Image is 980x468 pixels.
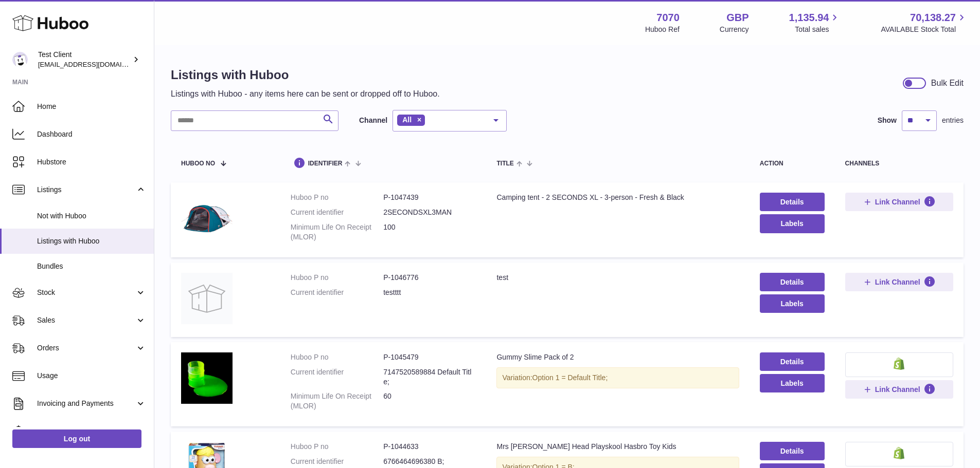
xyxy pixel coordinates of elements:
[37,426,146,436] span: Cases
[383,352,476,362] dd: P-1045479
[795,25,841,34] span: Total sales
[656,11,680,25] strong: 7070
[38,60,151,68] span: [EMAIL_ADDRESS][DOMAIN_NAME]
[720,25,749,34] div: Currency
[383,457,476,466] dd: 6766464696380 B;
[875,197,920,207] span: Link Channel
[760,160,825,167] div: action
[291,208,383,217] dt: Current identifier
[845,273,953,291] button: Link Channel
[894,358,904,370] img: shopify-small.png
[760,442,825,460] a: Details
[37,261,146,271] span: Bundles
[942,116,964,125] span: entries
[845,380,953,399] button: Link Channel
[496,442,739,452] div: Mrs [PERSON_NAME] Head Playskool Hasbro Toy Kids
[383,288,476,297] dd: testttt
[171,67,440,83] h1: Listings with Huboo
[12,52,28,67] img: internalAdmin-7070@internal.huboo.com
[789,11,829,25] span: 1,135.94
[760,352,825,371] a: Details
[726,11,749,25] strong: GBP
[37,315,135,325] span: Sales
[37,399,135,408] span: Invoicing and Payments
[881,25,968,34] span: AVAILABLE Stock Total
[181,352,233,404] img: Gummy Slime Pack of 2
[37,129,146,139] span: Dashboard
[291,367,383,387] dt: Current identifier
[496,160,513,167] span: title
[291,222,383,242] dt: Minimum Life On Receipt (MLOR)
[291,273,383,283] dt: Huboo P no
[881,11,968,34] a: 70,138.27 AVAILABLE Stock Total
[845,160,953,167] div: channels
[532,373,608,382] span: Option 1 = Default Title;
[181,273,233,324] img: test
[931,78,964,89] div: Bulk Edit
[402,116,412,124] span: All
[760,273,825,291] a: Details
[171,88,440,100] p: Listings with Huboo - any items here can be sent or dropped off to Huboo.
[894,447,904,459] img: shopify-small.png
[37,102,146,111] span: Home
[37,371,146,381] span: Usage
[760,193,825,211] a: Details
[37,157,146,167] span: Hubstore
[181,160,215,167] span: Huboo no
[12,429,141,448] a: Log out
[291,193,383,202] dt: Huboo P no
[291,391,383,411] dt: Minimum Life On Receipt (MLOR)
[383,391,476,411] dd: 60
[359,116,387,125] label: Channel
[37,211,146,221] span: Not with Huboo
[383,442,476,452] dd: P-1044633
[496,367,739,388] div: Variation:
[760,294,825,313] button: Labels
[910,11,956,25] span: 70,138.27
[875,277,920,287] span: Link Channel
[845,193,953,211] button: Link Channel
[383,222,476,242] dd: 100
[875,385,920,394] span: Link Channel
[308,160,343,167] span: identifier
[38,50,131,69] div: Test Client
[37,288,135,297] span: Stock
[291,457,383,466] dt: Current identifier
[760,374,825,392] button: Labels
[878,116,897,125] label: Show
[291,442,383,452] dt: Huboo P no
[383,193,476,202] dd: P-1047439
[645,25,680,34] div: Huboo Ref
[496,193,739,202] div: Camping tent - 2 SECONDS XL - 3-person - Fresh & Black
[383,367,476,387] dd: 7147520589884 Default Title;
[181,193,233,244] img: Camping tent - 2 SECONDS XL - 3-person - Fresh & Black
[37,185,135,195] span: Listings
[383,208,476,217] dd: 2SECONDSXL3MAN
[383,273,476,283] dd: P-1046776
[291,352,383,362] dt: Huboo P no
[37,343,135,353] span: Orders
[496,352,739,362] div: Gummy Slime Pack of 2
[291,288,383,297] dt: Current identifier
[37,236,146,246] span: Listings with Huboo
[496,273,739,283] div: test
[760,214,825,233] button: Labels
[789,11,841,34] a: 1,135.94 Total sales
